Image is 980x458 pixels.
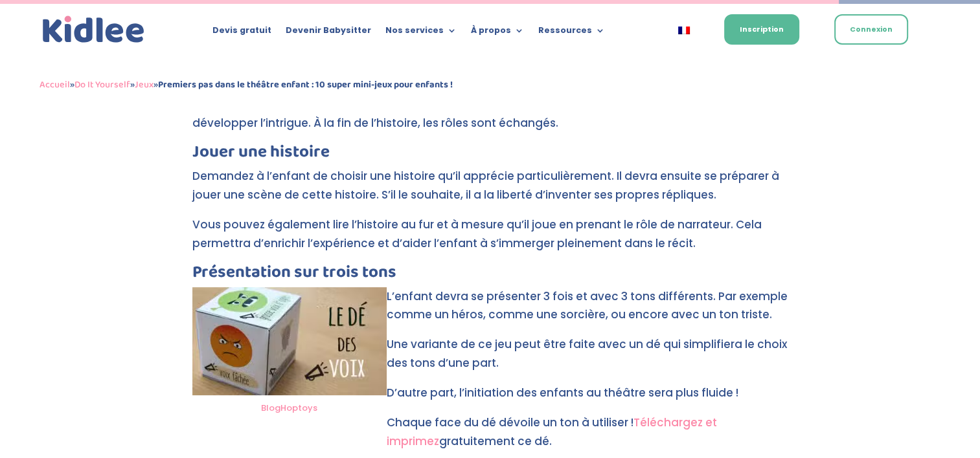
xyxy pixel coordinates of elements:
[261,402,317,414] a: BlogHoptoys
[192,95,788,144] p: Le joueur au centre doit seulement exécuter les instructions données ; c’est aux joueurs assis de...
[40,77,70,93] a: Accueil
[192,335,788,384] p: Une variante de ce jeu peut être faite avec un dé qui simplifiera le choix des tons d’une part.
[192,215,788,264] p: Vous pouvez également lire l’histoire au fur et à mesure qu’il joue en prenant le rôle de narrate...
[385,26,457,40] a: Nos services
[74,77,130,93] a: Do It Yourself
[471,26,524,40] a: À propos
[724,14,799,45] a: Inscription
[192,384,788,413] p: D’autre part, l’initiation des enfants au théâtre sera plus fluide !
[192,287,788,336] p: L’enfant devra se présenter 3 fois et avec 3 tons différents. Par exemple comme un héros, comme u...
[40,77,453,93] span: » » »
[40,13,148,47] a: Kidlee Logo
[212,26,271,40] a: Devis gratuit
[286,26,371,40] a: Devenir Babysitter
[135,77,154,93] a: Jeux
[834,14,908,45] a: Connexion
[678,27,690,34] img: Français
[192,144,788,167] h3: Jouer une histoire
[192,167,788,215] p: Demandez à l’enfant de choisir une histoire qu’il apprécie particulièrement. Il devra ensuite se ...
[40,13,148,47] img: logo_kidlee_bleu
[387,415,717,449] a: Téléchargez et imprimez
[192,287,387,395] img: le dé des voix
[538,26,605,40] a: Ressources
[192,264,788,287] h3: Présentation sur trois tons
[158,77,453,93] strong: Premiers pas dans le théâtre enfant : 10 super mini-jeux pour enfants !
